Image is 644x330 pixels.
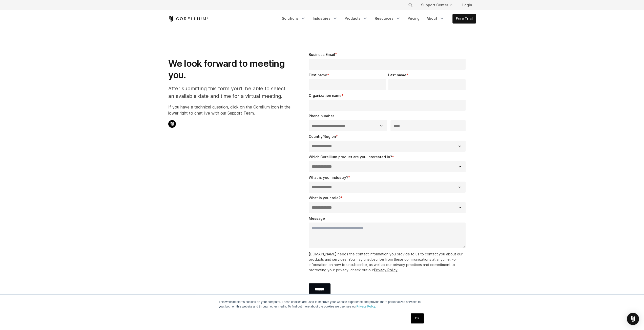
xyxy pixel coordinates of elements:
[417,1,456,10] a: Support Center
[342,14,371,23] a: Products
[458,1,476,10] a: Login
[405,14,423,23] a: Pricing
[309,216,325,221] span: Message
[310,14,341,23] a: Industries
[309,52,335,57] span: Business Email
[406,1,415,10] button: Search
[279,14,309,23] a: Solutions
[309,93,342,98] span: Organization name
[168,58,290,81] h1: We look forward to meeting you.
[402,1,476,10] div: Navigation Menu
[168,120,176,128] img: Corellium Chat Icon
[309,196,341,200] span: What is your role?
[374,268,398,272] a: Privacy Policy
[309,73,327,77] span: First name
[309,251,468,273] p: [DOMAIN_NAME] needs the contact information you provide to us to contact you about our products a...
[357,305,376,308] a: Privacy Policy.
[309,155,392,159] span: Which Corellium product are you interested in?
[219,300,425,309] p: This website stores cookies on your computer. These cookies are used to improve your website expe...
[627,313,639,325] div: Open Intercom Messenger
[279,14,476,24] div: Navigation Menu
[309,175,348,180] span: What is your industry?
[372,14,404,23] a: Resources
[411,313,424,323] a: OK
[309,114,334,118] span: Phone number
[168,85,290,100] p: After submitting this form you'll be able to select an available date and time for a virtual meet...
[388,73,406,77] span: Last name
[424,14,447,23] a: About
[168,16,209,22] a: Corellium Home
[309,134,336,139] span: Country/Region
[168,104,290,116] p: If you have a technical question, click on the Corellium icon in the lower right to chat live wit...
[453,14,476,23] a: Free Trial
